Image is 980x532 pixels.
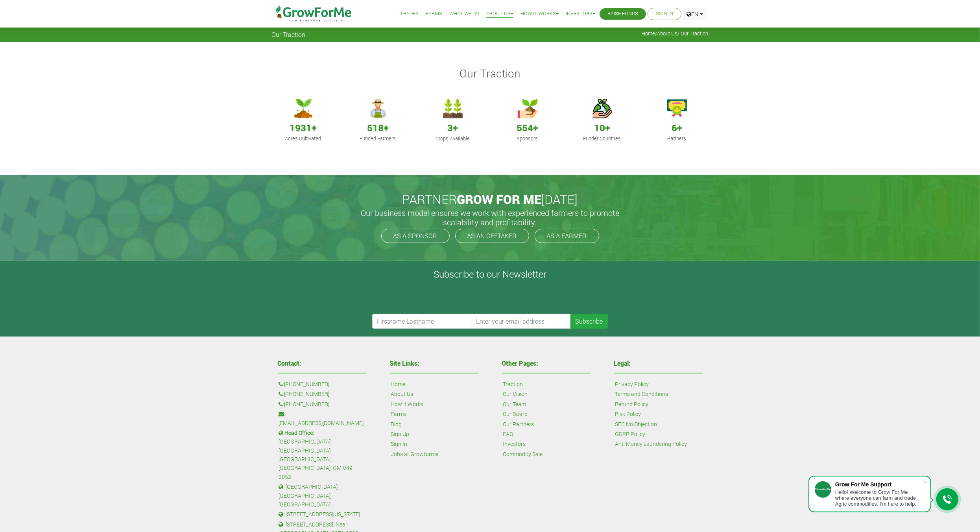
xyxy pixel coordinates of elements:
[503,450,543,458] a: Commodity Sale
[651,135,703,142] p: Partners
[657,30,678,37] a: About Us
[284,390,330,398] a: [PHONE_NUMBER]
[570,314,608,329] button: Subscribe
[615,380,649,388] a: Privacy Policy
[426,135,479,142] p: Crops Available
[449,10,479,18] a: What We Do
[279,419,364,427] a: [EMAIL_ADDRESS][DOMAIN_NAME]
[607,10,638,18] a: Raise Funds
[391,420,402,429] a: Blog
[279,510,365,519] p: : [STREET_ADDRESS][US_STATE].
[642,30,655,37] a: Home
[615,400,649,409] a: Refund Policy
[592,99,612,118] img: growforme image
[615,430,646,438] a: GDPR Policy
[353,208,628,227] h5: Our business model ensures we work with experienced farmers to promote scalability and profitabil...
[566,10,595,18] a: Investors
[615,440,687,448] a: Anti Money Laundering Policy
[284,400,330,409] a: [PHONE_NUMBER]
[502,360,591,366] h4: Other Pages:
[642,31,709,37] span: / / Our Traction
[615,390,668,398] a: Terms and Conditions
[400,10,419,18] a: Trades
[501,135,554,142] p: Sponsors
[503,440,526,448] a: Investors
[576,135,629,142] p: Funder Countries
[284,380,330,388] a: [PHONE_NUMBER]
[656,10,673,18] a: Sign In
[279,410,365,427] p: :
[391,380,406,388] a: Home
[518,99,537,118] img: growforme image
[372,314,472,329] input: Firstname Lastname
[471,314,571,329] input: Enter your email address
[425,122,480,134] h4: 3+
[285,429,314,436] b: Head Office:
[615,420,657,429] a: SEC No Objection
[10,269,970,280] h4: Subscribe to our Newsletter
[352,135,404,142] p: Funded Farmers
[535,229,599,243] a: AS A FARMER
[615,410,641,418] a: Risk Policy
[520,10,559,18] a: How it Works
[503,410,528,418] a: Our Board
[279,482,365,509] p: : [GEOGRAPHIC_DATA], [GEOGRAPHIC_DATA], [GEOGRAPHIC_DATA]
[279,380,365,388] p: :
[835,489,923,507] div: Hello! Welcome to Grow For Me where everyone can farm and trade Agric commodities. I'm here to help.
[443,99,463,118] img: growforme image
[683,8,707,20] a: EN
[279,390,365,398] p: :
[391,450,439,458] a: Jobs at Growforme
[279,400,365,409] p: :
[391,400,424,409] a: How it Works
[500,122,555,134] h4: 554+
[275,192,705,207] h2: PARTNER [DATE]
[276,122,331,134] h4: 1931+
[835,481,923,488] div: Grow For Me Support
[391,440,408,448] a: Sign In
[278,360,366,366] h4: Contact:
[293,99,313,118] img: growforme image
[503,400,526,409] a: Our Team
[381,229,450,243] a: AS A SPONSOR
[575,122,630,134] h4: 10+
[650,122,705,134] h4: 6+
[455,229,529,243] a: AS AN OFFTAKER
[391,410,407,418] a: Farms
[273,67,707,80] h3: Our Traction
[272,31,306,38] span: Our Traction
[277,135,330,142] p: Acres Cultivated
[351,122,406,134] h4: 518+
[391,430,410,438] a: Sign Up
[368,99,388,118] img: growforme image
[372,283,492,314] iframe: reCAPTCHA
[426,10,442,18] a: Farms
[457,191,542,208] span: GROW FOR ME
[390,360,478,366] h4: Site Links:
[486,10,513,18] a: About Us
[503,420,534,429] a: Our Partners
[503,430,513,438] a: FAQ
[503,380,523,388] a: Traction
[391,390,413,398] a: About Us
[667,99,687,118] img: growforme image
[279,429,365,481] p: : [GEOGRAPHIC_DATA], [GEOGRAPHIC_DATA], [GEOGRAPHIC_DATA], [GEOGRAPHIC_DATA]. GM-049-2052
[614,360,703,366] h4: Legal:
[503,390,528,398] a: Our Vision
